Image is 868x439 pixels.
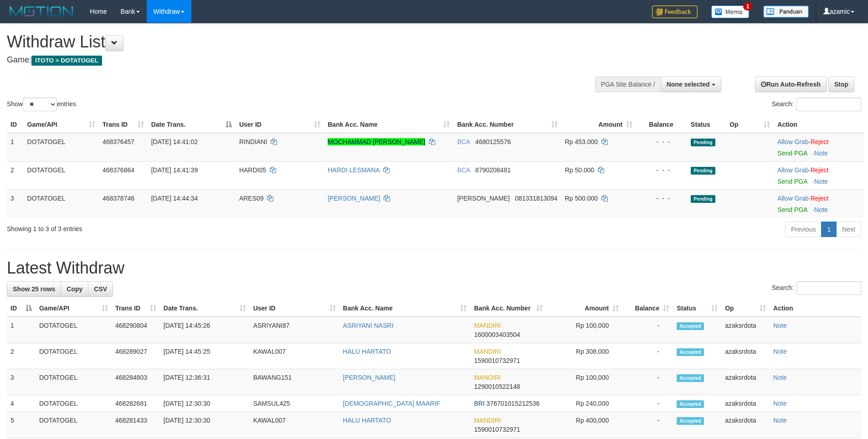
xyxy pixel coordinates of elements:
select: Showentries [23,98,57,111]
a: Note [773,348,787,355]
img: panduan.png [763,5,809,18]
span: Copy 4680125576 to clipboard [475,138,511,145]
td: DOTATOGEL [36,395,112,412]
div: PGA Site Balance / [595,77,661,92]
span: Accepted [677,400,704,408]
th: User ID: activate to sort column ascending [250,300,339,317]
td: 3 [7,369,36,395]
a: Send PGA [777,206,807,213]
div: - - - [640,194,683,203]
th: Date Trans.: activate to sort column ascending [160,300,250,317]
input: Search: [796,281,861,295]
a: Allow Grab [777,166,808,174]
h1: Latest Withdraw [7,259,861,277]
span: [DATE] 14:41:02 [151,138,198,145]
span: Accepted [677,348,704,356]
span: 468376864 [103,166,134,174]
a: MOCHAMMAD [PERSON_NAME] [328,138,425,145]
td: 2 [7,161,24,190]
div: - - - [640,137,683,146]
span: MANDIRI [474,417,501,424]
td: [DATE] 12:30:30 [160,395,250,412]
th: Op: activate to sort column ascending [726,116,774,133]
td: 468289027 [112,343,160,369]
img: MOTION_logo.png [7,5,76,18]
td: BAWANG151 [250,369,339,395]
a: Note [773,400,787,407]
th: Bank Acc. Name: activate to sort column ascending [339,300,471,317]
span: · [777,138,810,145]
td: · [774,133,864,162]
th: Game/API: activate to sort column ascending [24,116,99,133]
span: Copy 376701015212536 to clipboard [487,400,540,407]
h4: Game: [7,56,570,65]
label: Search: [772,281,861,295]
th: ID [7,116,24,133]
td: - [622,343,673,369]
span: Copy 081331813094 to clipboard [515,195,557,202]
span: Rp 453.000 [565,138,598,145]
span: Show 25 rows [13,285,55,293]
th: Action [774,116,864,133]
input: Search: [796,98,861,111]
th: Status: activate to sort column ascending [673,300,721,317]
td: · [774,190,864,218]
th: ID: activate to sort column descending [7,300,36,317]
span: BCA [457,166,470,174]
td: 3 [7,190,24,218]
div: - - - [640,165,683,175]
a: Allow Grab [777,195,808,202]
a: Reject [811,138,829,145]
a: Reject [811,166,829,174]
th: Date Trans.: activate to sort column descending [148,116,236,133]
td: azaksrdota [721,317,770,343]
span: 468378746 [103,195,134,202]
a: Copy [61,281,88,297]
td: 5 [7,412,36,438]
span: Accepted [677,374,704,382]
td: - [622,412,673,438]
td: ASRIYANI87 [250,317,339,343]
span: MANDIRI [474,348,501,355]
th: Bank Acc. Name: activate to sort column ascending [324,116,453,133]
a: Run Auto-Refresh [755,77,827,92]
td: [DATE] 12:30:30 [160,412,250,438]
th: Trans ID: activate to sort column ascending [112,300,160,317]
td: Rp 308,000 [546,343,622,369]
td: 468284803 [112,369,160,395]
a: ASRIYANI NASRI [343,322,394,329]
img: Button%20Memo.svg [711,5,750,18]
th: Balance: activate to sort column ascending [622,300,673,317]
td: Rp 100,000 [546,317,622,343]
span: ARES09 [239,195,264,202]
span: Accepted [677,417,704,425]
span: BCA [457,138,470,145]
a: Note [814,206,828,213]
span: Pending [691,195,715,203]
th: Amount: activate to sort column ascending [561,116,637,133]
td: - [622,317,673,343]
th: Bank Acc. Number: activate to sort column ascending [453,116,561,133]
td: Rp 400,000 [546,412,622,438]
span: Copy 1290010522148 to clipboard [474,383,520,390]
span: MANDIRI [474,374,501,381]
a: Next [836,222,861,237]
a: Reject [811,195,829,202]
td: SAMSUL425 [250,395,339,412]
td: DOTATOGEL [36,317,112,343]
a: 1 [821,222,837,237]
th: Balance [636,116,687,133]
a: HALU HARTATO [343,348,391,355]
th: Status [687,116,726,133]
td: - [622,369,673,395]
td: azaksrdota [721,369,770,395]
a: HALU HARTATO [343,417,391,424]
label: Show entries [7,98,76,111]
span: CSV [94,285,107,293]
span: Pending [691,139,715,146]
a: Note [773,417,787,424]
img: Feedback.jpg [652,5,698,18]
a: Note [814,150,828,157]
a: Allow Grab [777,138,808,145]
span: None selected [667,81,710,88]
